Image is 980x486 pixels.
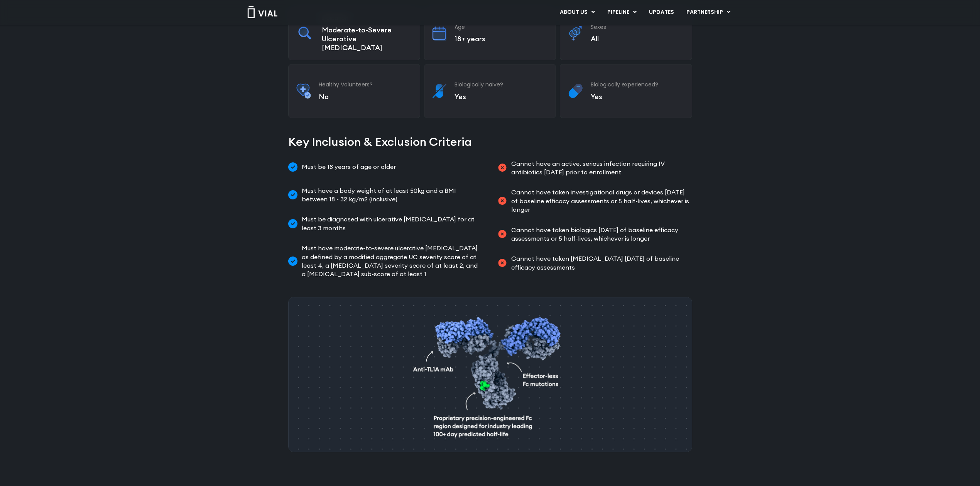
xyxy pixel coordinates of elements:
p: 18+ years [455,34,548,43]
span: Must be 18 years of age or older [300,159,396,175]
h3: Age [455,24,548,30]
p: Yes [591,92,684,101]
span: Cannot have taken biologics [DATE] of baseline efficacy assessments or 5 half-lives, whichever is... [509,226,692,243]
a: PIPELINEMenu Toggle [601,6,642,19]
span: Cannot have taken [MEDICAL_DATA] [DATE] of baseline efficacy assessments [509,254,692,272]
span: Must have moderate-to-severe ulcerative [MEDICAL_DATA] as defined by a modified aggregate UC seve... [300,244,483,278]
a: ABOUT USMenu Toggle [554,6,601,19]
p: All [591,34,684,43]
span: Cannot have an active, serious infection requiring IV antibiotics [DATE] prior to enrollment [509,159,692,177]
p: No [319,92,412,101]
span: Must be diagnosed with ulcerative [MEDICAL_DATA] for at least 3 months [300,215,483,232]
img: Vial Logo [247,6,278,18]
p: Yes [455,92,548,101]
span: Cannot have taken investigational drugs or devices [DATE] of baseline efficacy assessments or 5 h... [509,188,692,214]
h2: Key Inclusion & Exclusion Criteria [288,133,692,150]
h3: Biologically naive? [455,81,548,88]
h3: Healthy Volunteers? [319,81,412,88]
a: PARTNERSHIPMenu Toggle [680,6,737,19]
a: UPDATES [643,6,680,19]
h3: Sexes [591,24,684,30]
h3: Biologically experienced? [591,81,684,88]
p: Moderate-to-Severe Ulcerative [MEDICAL_DATA] [322,25,412,52]
span: Must have a body weight of at least 50kg and a BMI between 18 - 32 kg/m2 (inclusive) [300,186,483,204]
